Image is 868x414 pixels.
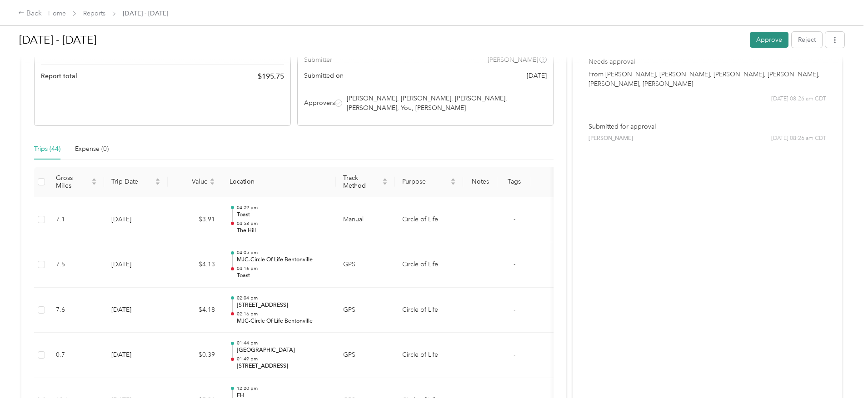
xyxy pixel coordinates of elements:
[48,10,66,17] a: Home
[771,95,826,103] span: [DATE] 08:26 am CDT
[91,181,97,186] span: caret-down
[497,167,531,197] th: Tags
[304,71,344,80] span: Submitted on
[792,32,822,48] button: Reject
[395,288,463,333] td: Circle of Life
[123,9,168,18] span: [DATE] - [DATE]
[514,396,515,404] span: -
[237,295,329,301] p: 02:04 pm
[450,181,456,186] span: caret-down
[304,98,335,108] span: Approvers
[168,333,222,378] td: $0.39
[237,340,329,346] p: 01:44 pm
[237,256,329,264] p: MJC-Circle Of Life Bentonville
[514,351,515,359] span: -
[237,317,329,325] p: MJC-Circle Of Life Bentonville
[395,197,463,243] td: Circle of Life
[168,167,222,197] th: Value
[237,249,329,256] p: 04:05 pm
[514,215,515,223] span: -
[49,288,104,333] td: 7.6
[336,333,395,378] td: GPS
[168,288,222,333] td: $4.18
[514,306,515,314] span: -
[49,167,104,197] th: Gross Miles
[750,32,788,48] button: Approve
[463,167,497,197] th: Notes
[527,71,547,80] span: [DATE]
[18,8,42,19] div: Back
[83,10,105,17] a: Reports
[395,167,463,197] th: Purpose
[237,272,329,280] p: Toast
[237,356,329,362] p: 01:49 pm
[237,392,329,400] p: EH
[104,288,168,333] td: [DATE]
[75,144,109,154] div: Expense (0)
[19,29,743,51] h1: Sep 14 - 27, 2025
[395,242,463,288] td: Circle of Life
[336,167,395,197] th: Track Method
[210,177,215,182] span: caret-up
[49,333,104,378] td: 0.7
[49,242,104,288] td: 7.5
[817,363,868,414] iframe: Everlance-gr Chat Button Frame
[104,197,168,243] td: [DATE]
[49,197,104,243] td: 7.1
[111,178,153,185] span: Trip Date
[402,178,449,185] span: Purpose
[237,362,329,370] p: [STREET_ADDRESS]
[343,174,380,190] span: Track Method
[237,311,329,317] p: 02:16 pm
[155,181,160,186] span: caret-down
[155,177,160,182] span: caret-up
[237,301,329,309] p: [STREET_ADDRESS]
[237,211,329,219] p: Toast
[237,385,329,392] p: 12:20 pm
[237,346,329,354] p: [GEOGRAPHIC_DATA]
[34,144,60,154] div: Trips (44)
[168,242,222,288] td: $4.13
[336,242,395,288] td: GPS
[104,167,168,197] th: Trip Date
[168,197,222,243] td: $3.91
[450,177,456,182] span: caret-up
[237,227,329,235] p: The Hill
[347,94,545,113] span: [PERSON_NAME], [PERSON_NAME], [PERSON_NAME], [PERSON_NAME], You, [PERSON_NAME]
[336,288,395,333] td: GPS
[210,181,215,186] span: caret-down
[258,71,284,82] span: $ 195.75
[395,333,463,378] td: Circle of Life
[237,220,329,227] p: 04:58 pm
[175,178,208,185] span: Value
[91,177,97,182] span: caret-up
[336,197,395,243] td: Manual
[514,260,515,268] span: -
[104,242,168,288] td: [DATE]
[237,205,329,211] p: 04:29 pm
[237,265,329,272] p: 04:16 pm
[589,122,826,131] p: Submitted for approval
[771,135,826,143] span: [DATE] 08:26 am CDT
[589,70,826,89] p: From [PERSON_NAME], [PERSON_NAME], [PERSON_NAME], [PERSON_NAME], [PERSON_NAME], [PERSON_NAME]
[222,167,336,197] th: Location
[589,135,633,143] span: [PERSON_NAME]
[382,177,388,182] span: caret-up
[382,181,388,186] span: caret-down
[56,174,90,190] span: Gross Miles
[41,71,77,81] span: Report total
[104,333,168,378] td: [DATE]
